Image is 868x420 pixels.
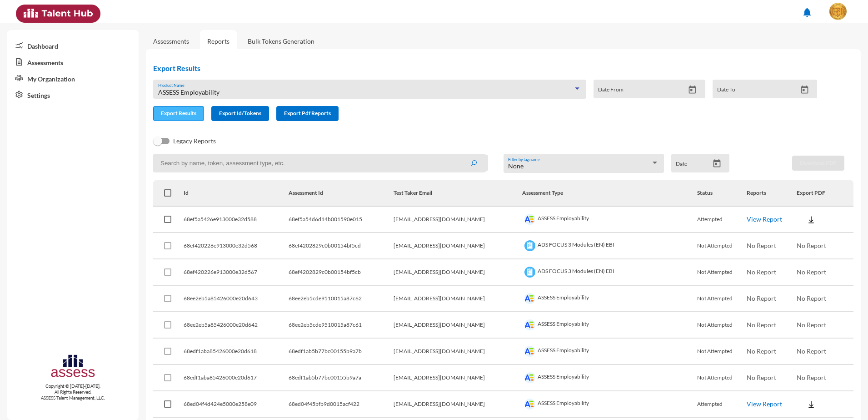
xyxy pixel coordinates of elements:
[200,30,237,52] a: Reports
[797,294,826,302] span: No Report
[522,391,697,418] td: ASSESS Employability
[394,233,522,259] td: [EMAIL_ADDRESS][DOMAIN_NAME]
[211,106,269,121] button: Export Id/Tokens
[394,286,522,312] td: [EMAIL_ADDRESS][DOMAIN_NAME]
[219,110,261,116] span: Export Id/Tokens
[747,268,776,276] span: No Report
[394,259,522,286] td: [EMAIL_ADDRESS][DOMAIN_NAME]
[161,110,196,116] span: Export Results
[184,391,288,418] td: 68ed04f4d424e5000e258e09
[240,30,322,52] a: Bulk Tokens Generation
[184,286,288,312] td: 68ee2eb5a85426000e20d643
[747,294,776,302] span: No Report
[153,154,486,172] input: Search by name, token, assessment type, etc.
[153,106,204,121] button: Export Results
[184,259,288,286] td: 68ef420226e913000e32d567
[697,233,747,259] td: Not Attempted
[522,312,697,339] td: ASSESS Employability
[184,365,288,391] td: 68edf1aba85426000e20d617
[50,353,96,382] img: assesscompany-logo.png
[7,70,139,86] a: My Organization
[522,207,697,233] td: ASSESS Employability
[697,365,747,391] td: Not Attempted
[289,365,394,391] td: 68edf1ab5b77bc00155b9a7a
[289,312,394,339] td: 68ee2eb5cde9510015a87c61
[184,312,288,339] td: 68ee2eb5a85426000e20d642
[7,86,139,103] a: Settings
[747,180,797,207] th: Reports
[289,180,394,207] th: Assessment Id
[800,159,837,166] span: Download PDF
[747,400,782,408] a: View Report
[153,37,189,45] a: Assessments
[394,180,522,207] th: Test Taker Email
[394,339,522,365] td: [EMAIL_ADDRESS][DOMAIN_NAME]
[184,207,288,233] td: 68ef5a5426e913000e32d588
[697,180,747,207] th: Status
[522,339,697,365] td: ASSESS Employability
[394,365,522,391] td: [EMAIL_ADDRESS][DOMAIN_NAME]
[7,383,139,401] p: Copyright © [DATE]-[DATE]. All Rights Reserved. ASSESS Talent Management, LLC.
[522,259,697,286] td: ADS FOCUS 3 Modules (EN) EBI
[184,233,288,259] td: 68ef420226e913000e32d568
[709,159,725,168] button: Open calendar
[697,286,747,312] td: Not Attempted
[289,286,394,312] td: 68ee2eb5cde9510015a87c62
[508,162,524,170] span: None
[747,374,776,381] span: No Report
[289,259,394,286] td: 68ef4202829c0b00154bf5cb
[184,339,288,365] td: 68edf1aba85426000e20d618
[173,136,216,147] span: Legacy Reports
[394,391,522,418] td: [EMAIL_ADDRESS][DOMAIN_NAME]
[394,312,522,339] td: [EMAIL_ADDRESS][DOMAIN_NAME]
[284,110,331,116] span: Export Pdf Reports
[797,242,826,249] span: No Report
[7,37,139,54] a: Dashboard
[747,242,776,249] span: No Report
[747,215,782,223] a: View Report
[522,180,697,207] th: Assessment Type
[7,54,139,70] a: Assessments
[802,7,813,18] mat-icon: notifications
[522,286,697,312] td: ASSESS Employability
[797,180,853,207] th: Export PDF
[792,156,844,171] button: Download PDF
[289,339,394,365] td: 68edf1ab5b77bc00155b9a7b
[184,180,288,207] th: Id
[747,321,776,329] span: No Report
[697,339,747,365] td: Not Attempted
[797,321,826,329] span: No Report
[797,268,826,276] span: No Report
[797,374,826,381] span: No Report
[684,85,700,95] button: Open calendar
[289,207,394,233] td: 68ef5a54d6d14b001590e015
[158,88,219,96] span: ASSESS Employability
[522,233,697,259] td: ADS FOCUS 3 Modules (EN) EBI
[697,391,747,418] td: Attempted
[289,391,394,418] td: 68ed04f45bfb9d0015acf422
[797,347,826,355] span: No Report
[797,85,813,95] button: Open calendar
[153,64,824,72] h2: Export Results
[394,207,522,233] td: [EMAIL_ADDRESS][DOMAIN_NAME]
[697,259,747,286] td: Not Attempted
[747,347,776,355] span: No Report
[697,207,747,233] td: Attempted
[289,233,394,259] td: 68ef4202829c0b00154bf5cd
[522,365,697,391] td: ASSESS Employability
[276,106,339,121] button: Export Pdf Reports
[697,312,747,339] td: Not Attempted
